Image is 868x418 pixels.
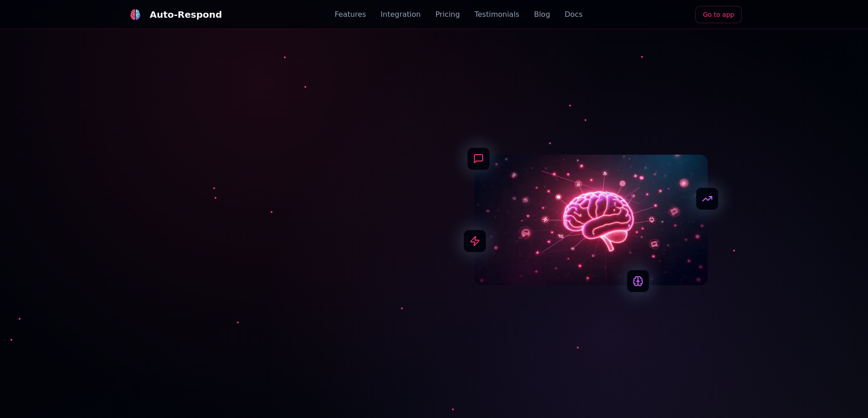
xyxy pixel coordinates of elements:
a: Pricing [435,9,460,20]
a: Go to app [695,6,742,23]
a: Testimonials [474,9,519,20]
a: Integration [380,9,421,20]
div: Auto-Respond [150,8,222,21]
a: Blog [534,9,550,20]
img: AI Neural Network Brain [474,155,708,286]
img: logo.svg [130,9,141,20]
a: Features [335,9,366,20]
a: Docs [565,9,582,20]
a: Auto-Respond [126,5,222,24]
